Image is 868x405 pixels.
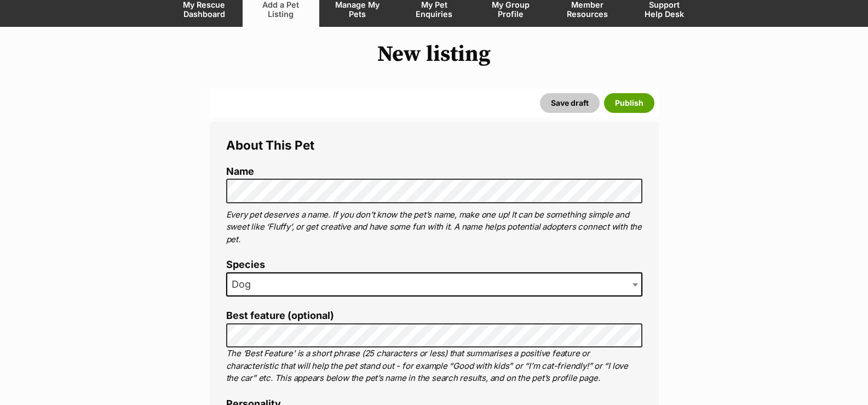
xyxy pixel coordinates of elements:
p: The ‘Best Feature’ is a short phrase (25 characters or less) that summarises a positive feature o... [226,347,642,385]
button: Save draft [540,93,600,113]
span: About This Pet [226,138,314,152]
button: Publish [604,93,654,113]
p: Every pet deserves a name. If you don’t know the pet’s name, make one up! It can be something sim... [226,209,642,246]
label: Best feature (optional) [226,310,642,322]
label: Name [226,166,642,178]
label: Species [226,259,642,271]
span: Dog [227,277,262,292]
span: Dog [226,272,642,296]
